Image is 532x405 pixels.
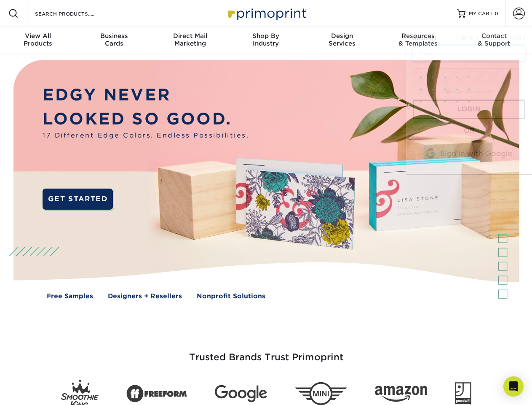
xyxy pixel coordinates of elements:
img: Google [215,385,267,402]
input: Email [413,46,525,62]
img: Amazon [375,386,427,402]
div: Services [304,32,380,47]
span: CREATE AN ACCOUNT [456,35,525,41]
span: 17 Different Edge Colors. Endless Possibilities. [43,131,249,140]
input: SEARCH PRODUCTS..... [34,8,116,19]
p: LOOKED SO GOOD. [43,107,249,131]
span: Direct Mail [152,32,228,40]
span: 0 [495,11,498,16]
a: GET STARTED [43,189,113,210]
div: Open Intercom Messenger [503,376,524,397]
a: Login [413,100,525,119]
div: Industry [228,32,304,47]
span: Shop By [228,32,304,40]
a: Resources& Templates [380,27,456,54]
a: Designers + Resellers [108,292,182,301]
a: DesignServices [304,27,380,54]
div: Marketing [152,32,228,47]
a: BusinessCards [76,27,152,54]
img: Primoprint [224,4,308,22]
a: Free Samples [47,292,93,301]
span: Design [304,32,380,40]
span: Business [76,32,152,40]
span: Resources [380,32,456,40]
p: EDGY NEVER [43,83,249,107]
img: Goodwill [455,382,471,405]
a: Shop ByIndustry [228,27,304,54]
a: forgot password? [446,89,492,94]
div: OR [413,126,525,136]
div: Cards [76,32,152,47]
span: SIGN IN [413,35,436,41]
div: & Templates [380,32,456,47]
h3: Trusted Brands Trust Primoprint [20,332,513,373]
a: Nonprofit Solutions [197,292,265,301]
a: Direct MailMarketing [152,27,228,54]
span: MY CART [469,10,493,17]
